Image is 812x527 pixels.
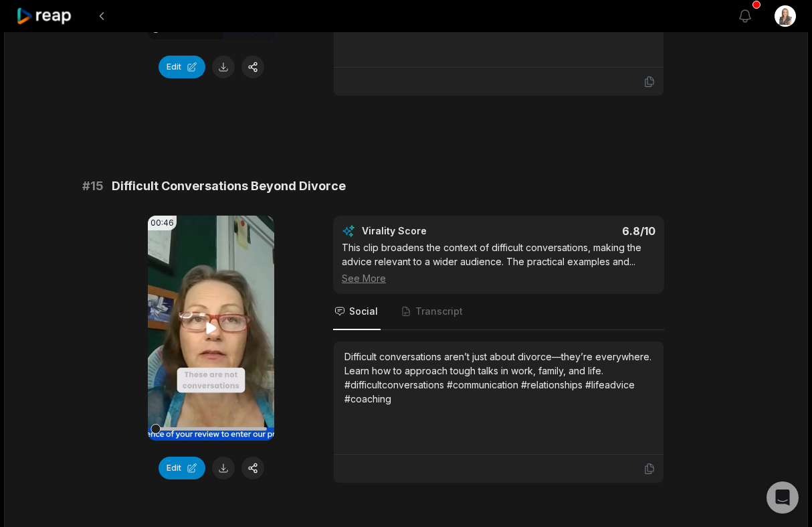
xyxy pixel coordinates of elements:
nav: Tabs [333,294,664,330]
div: Difficult conversations aren’t just about divorce—they’re everywhere. Learn how to approach tough... [344,350,653,406]
div: Open Intercom Messenger [767,481,799,514]
span: Difficult Conversations Beyond Divorce [112,177,346,196]
span: Social [349,305,378,318]
div: 6.8 /10 [512,224,656,238]
button: Edit [159,56,205,78]
div: This clip broadens the context of difficult conversations, making the advice relevant to a wider ... [342,240,655,285]
div: Virality Score [362,224,506,238]
button: Edit [159,457,205,479]
video: Your browser does not support mp4 format. [148,216,274,441]
div: See More [342,271,655,285]
span: Transcript [415,305,463,318]
span: # 15 [82,177,104,196]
